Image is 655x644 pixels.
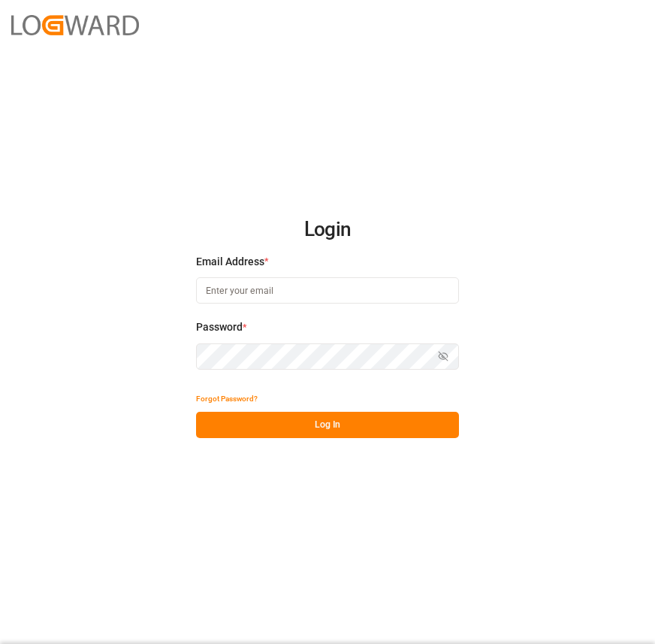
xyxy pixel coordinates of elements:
span: Email Address [196,254,264,270]
input: Enter your email [196,277,459,304]
button: Forgot Password? [196,385,258,412]
span: Password [196,319,243,335]
h2: Login [196,206,459,254]
button: Log In [196,412,459,438]
img: Logward_new_orange.png [11,15,139,35]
